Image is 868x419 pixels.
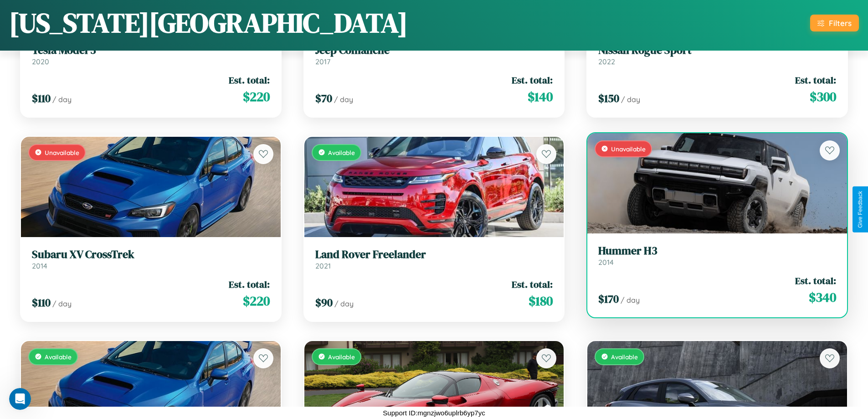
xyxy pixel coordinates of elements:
span: Est. total: [795,274,836,287]
span: Available [328,149,355,156]
a: Tesla Model 32020 [32,44,270,66]
span: $ 340 [809,288,836,306]
span: $ 110 [32,91,51,106]
h3: Subaru XV CrossTrek [32,248,270,261]
span: Available [611,353,638,361]
span: $ 140 [528,88,553,106]
span: $ 170 [598,291,619,306]
div: Filters [829,18,852,28]
span: $ 180 [529,292,553,310]
a: Jeep Comanche2017 [315,44,553,66]
p: Support ID: mgnzjwo6uplrb6yp7yc [383,407,485,419]
span: / day [334,95,353,104]
span: 2014 [598,258,614,267]
span: 2017 [315,57,330,66]
a: Nissan Rogue Sport2022 [598,44,836,66]
span: Est. total: [512,73,553,87]
span: Est. total: [229,73,270,87]
span: Available [328,353,355,361]
a: Subaru XV CrossTrek2014 [32,248,270,270]
h3: Nissan Rogue Sport [598,44,836,57]
h3: Land Rover Freelander [315,248,553,261]
span: 2014 [32,261,47,270]
span: 2022 [598,57,615,66]
h1: [US_STATE][GEOGRAPHIC_DATA] [9,4,408,41]
span: 2021 [315,261,331,270]
span: $ 70 [315,91,332,106]
a: Land Rover Freelander2021 [315,248,553,270]
span: / day [334,299,354,308]
span: Unavailable [611,145,646,153]
a: Hummer H32014 [598,244,836,267]
span: $ 110 [32,295,51,310]
span: 2020 [32,57,49,66]
span: $ 90 [315,295,333,310]
span: Unavailable [45,149,79,156]
h3: Tesla Model 3 [32,44,270,57]
span: $ 220 [243,292,270,310]
span: / day [52,95,72,104]
span: Est. total: [512,278,553,291]
span: / day [621,295,640,305]
h3: Jeep Comanche [315,44,553,57]
span: / day [621,95,640,104]
iframe: Intercom live chat [9,388,31,410]
span: $ 300 [810,88,836,106]
span: Available [45,353,72,361]
div: Give Feedback [857,191,863,228]
span: $ 220 [243,88,270,106]
span: / day [52,299,72,308]
h3: Hummer H3 [598,244,836,258]
span: $ 150 [598,91,619,106]
button: Filters [810,15,859,31]
span: Est. total: [795,73,836,87]
span: Est. total: [229,278,270,291]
